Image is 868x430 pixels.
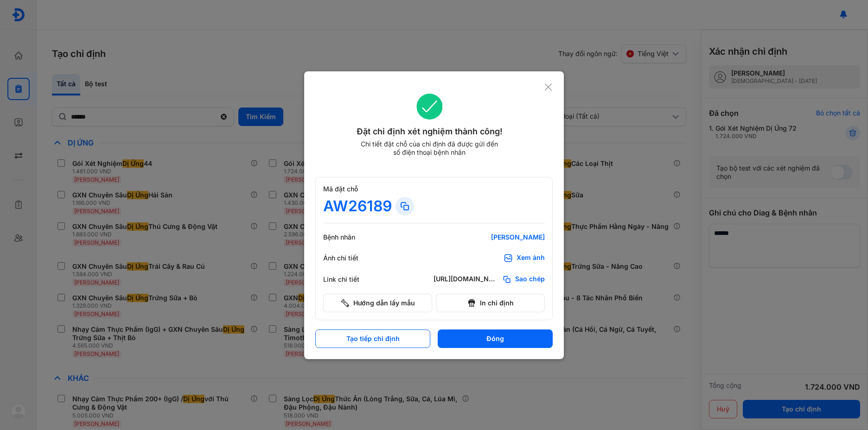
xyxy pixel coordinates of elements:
div: Link chi tiết [323,275,379,284]
div: AW26189 [323,197,392,215]
div: Chi tiết đặt chỗ của chỉ định đã được gửi đến số điện thoại bệnh nhân [357,140,502,157]
div: Ảnh chi tiết [323,254,379,262]
span: Sao chép [515,275,545,284]
div: Mã đặt chỗ [323,185,545,193]
div: [URL][DOMAIN_NAME] [434,275,498,284]
button: In chỉ định [436,294,545,312]
div: [PERSON_NAME] [434,233,545,241]
button: Đóng [438,329,553,348]
div: Bệnh nhân [323,233,379,241]
div: Xem ảnh [517,253,545,263]
button: Hướng dẫn lấy mẫu [323,294,432,312]
div: Đặt chỉ định xét nghiệm thành công! [315,125,544,138]
button: Tạo tiếp chỉ định [315,329,430,348]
